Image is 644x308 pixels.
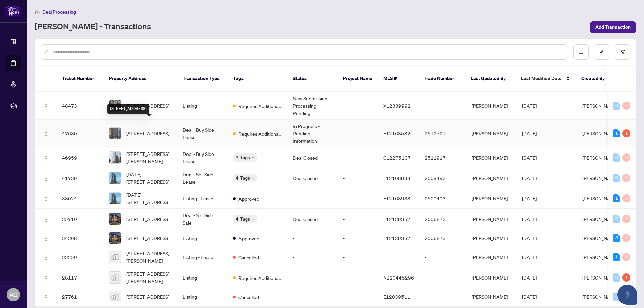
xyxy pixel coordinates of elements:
button: Logo [41,152,51,163]
td: - [338,147,378,168]
th: Ticket Number [57,66,104,92]
span: edit [599,50,604,54]
span: home [35,10,40,14]
img: Logo [43,176,49,181]
span: E12168582 [383,130,410,136]
span: [PERSON_NAME] [582,175,619,181]
button: Open asap [617,285,637,305]
span: E12139357 [383,235,410,241]
div: 3 [613,234,620,242]
div: 0 [613,215,620,223]
td: Listing [177,288,228,306]
div: [STREET_ADDRESS] [107,104,149,114]
td: - [419,92,466,120]
th: Transaction Type [177,66,228,92]
td: Deal - Buy Side Lease [177,120,228,147]
img: thumbnail-img [109,291,121,302]
td: 2512721 [419,120,466,147]
a: [PERSON_NAME] - Transactions [35,21,151,33]
td: [PERSON_NAME] [466,267,517,288]
td: - [419,267,466,288]
td: 48473 [57,92,104,120]
td: 2506873 [419,229,466,247]
img: Logo [43,131,49,137]
span: [PERSON_NAME] [582,103,619,109]
th: Last Modified Date [516,66,576,92]
span: Requires Additional Docs [238,274,282,282]
td: - [338,209,378,229]
span: C12275137 [383,155,411,161]
th: Status [287,66,338,92]
button: Logo [41,272,51,283]
td: - [287,229,338,247]
span: [DATE] [522,235,537,241]
span: E12168988 [383,195,410,201]
span: E12168988 [383,175,410,181]
td: - [287,267,338,288]
button: Logo [41,213,51,224]
td: - [338,229,378,247]
th: Trade Number [418,66,465,92]
td: 28117 [57,267,104,288]
button: Add Transaction [590,21,636,33]
div: 1 [622,273,630,282]
td: 33250 [57,247,104,267]
td: - [338,288,378,306]
span: [DATE] [522,254,537,260]
div: 0 [622,253,630,261]
div: 0 [622,153,630,162]
button: Logo [41,173,51,183]
td: 47630 [57,120,104,147]
span: down [251,217,255,221]
span: Cancelled [238,293,259,301]
img: thumbnail-img [109,272,121,283]
td: - [338,168,378,188]
span: [PERSON_NAME] [582,155,619,161]
div: 1 [613,253,620,261]
span: [PERSON_NAME] [582,274,619,281]
td: 34368 [57,229,104,247]
span: down [251,176,255,180]
td: Listing - Lease [177,247,228,267]
span: X12339992 [383,103,411,109]
td: [PERSON_NAME] [466,92,517,120]
img: logo [5,5,21,17]
span: Add Transaction [595,22,631,33]
img: thumbnail-img [109,100,121,111]
td: [PERSON_NAME] [466,229,517,247]
img: Logo [43,275,49,281]
td: - [338,247,378,267]
td: - [338,92,378,120]
button: Logo [41,291,51,302]
td: [PERSON_NAME] [466,168,517,188]
img: thumbnail-img [109,213,121,225]
span: N120445296 [383,274,414,281]
td: 2509493 [419,168,466,188]
td: Deal Closed [287,168,338,188]
th: MLS # [378,66,418,92]
span: [STREET_ADDRESS][PERSON_NAME] [126,150,172,165]
button: Logo [41,193,51,204]
span: filter [620,50,625,54]
img: Logo [43,236,49,241]
td: 35710 [57,209,104,229]
img: Logo [43,295,49,300]
td: - [287,247,338,267]
img: Logo [43,217,49,222]
div: 0 [622,174,630,182]
span: 4 Tags [236,174,250,182]
td: [PERSON_NAME] [466,247,517,267]
div: 0 [613,174,620,182]
button: Logo [41,252,51,262]
img: Logo [43,104,49,109]
div: 0 [613,102,620,110]
td: - [287,188,338,209]
span: [STREET_ADDRESS] [126,130,169,137]
img: thumbnail-img [109,193,121,204]
button: Logo [41,233,51,243]
div: 1 [613,129,620,137]
span: [STREET_ADDRESS][PERSON_NAME] [126,270,172,285]
div: 1 [622,129,630,137]
span: Deal Processing [42,9,76,15]
span: [DATE] [522,195,537,201]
